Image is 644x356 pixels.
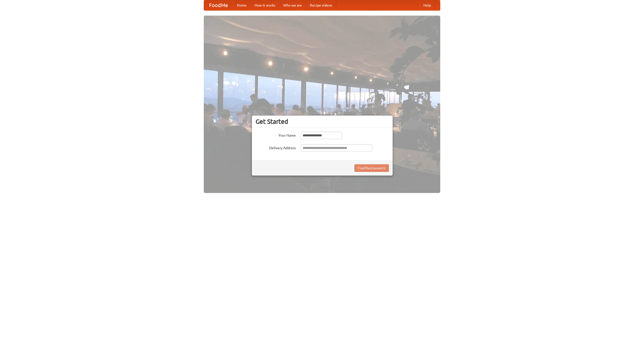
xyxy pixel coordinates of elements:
h3: Get Started [256,118,389,125]
a: Home [233,0,251,10]
label: Your Name [256,132,296,138]
a: FoodMe [204,0,233,10]
a: Who we are [279,0,306,10]
label: Delivery Address [256,144,296,150]
a: Recipe videos [306,0,336,10]
a: Help [419,0,435,10]
button: Find Restaurants! [354,164,389,172]
a: How it works [251,0,279,10]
